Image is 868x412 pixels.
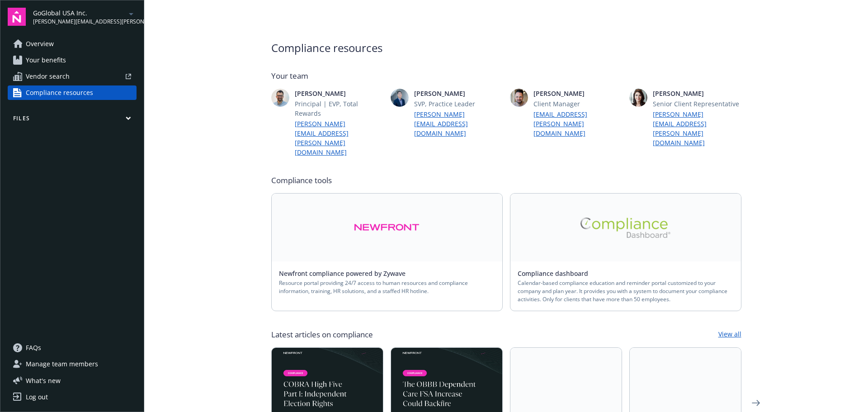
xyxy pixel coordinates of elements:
span: Compliance resources [271,40,741,56]
a: Manage team members [8,357,137,371]
span: Principal | EVP, Total Rewards [295,99,383,118]
span: Your team [271,71,741,81]
img: photo [510,89,528,107]
a: Alt [272,194,502,261]
button: What's new [8,376,75,385]
a: Vendor search [8,69,137,84]
a: arrowDropDown [126,8,137,19]
span: Calendar-based compliance education and reminder portal customized to your company and plan year.... [518,279,734,303]
img: Alt [580,218,671,238]
span: Manage team members [26,357,98,371]
span: FAQs [26,341,41,355]
span: Overview [26,37,54,51]
a: [PERSON_NAME][EMAIL_ADDRESS][DOMAIN_NAME] [414,109,503,138]
span: [PERSON_NAME] [653,89,741,98]
span: [PERSON_NAME] [295,89,383,98]
a: Compliance dashboard [518,269,595,278]
span: Vendor search [26,69,70,84]
img: Alt [354,217,420,238]
img: photo [391,89,409,107]
a: FAQs [8,341,137,355]
span: GoGlobal USA Inc. [33,8,126,18]
a: Next [749,396,763,410]
span: Compliance tools [271,175,741,186]
span: [PERSON_NAME][EMAIL_ADDRESS][PERSON_NAME][DOMAIN_NAME] [33,18,126,26]
a: Compliance resources [8,85,137,100]
span: Compliance resources [26,85,93,100]
span: [PERSON_NAME] [533,89,622,98]
a: Your benefits [8,53,137,67]
span: Resource portal providing 24/7 access to human resources and compliance information, training, HR... [279,279,495,295]
div: Log out [26,390,48,404]
span: Senior Client Representative [653,99,741,109]
img: photo [629,89,647,107]
a: View all [718,329,741,340]
span: Your benefits [26,53,66,67]
span: SVP, Practice Leader [414,99,503,109]
span: [PERSON_NAME] [414,89,503,98]
img: photo [271,89,289,107]
a: [PERSON_NAME][EMAIL_ADDRESS][PERSON_NAME][DOMAIN_NAME] [295,119,383,157]
span: Latest articles on compliance [271,329,373,340]
span: What ' s new [26,376,61,385]
img: navigator-logo.svg [8,8,26,26]
span: Client Manager [533,99,622,109]
button: Files [8,114,137,126]
a: [EMAIL_ADDRESS][PERSON_NAME][DOMAIN_NAME] [533,109,622,138]
a: Overview [8,37,137,51]
a: Alt [510,194,741,261]
button: GoGlobal USA Inc.[PERSON_NAME][EMAIL_ADDRESS][PERSON_NAME][DOMAIN_NAME]arrowDropDown [33,8,137,26]
a: Newfront compliance powered by Zywave [279,269,413,278]
a: [PERSON_NAME][EMAIL_ADDRESS][PERSON_NAME][DOMAIN_NAME] [653,109,741,147]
